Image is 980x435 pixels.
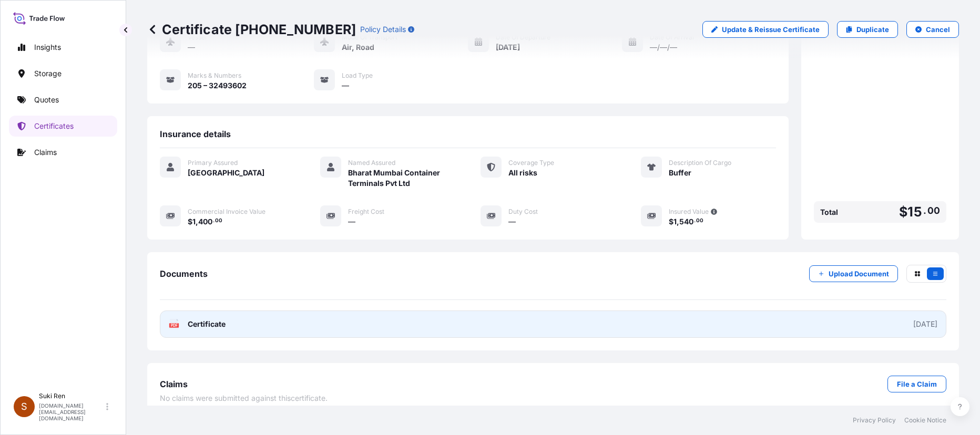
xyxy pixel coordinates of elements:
[694,219,696,223] span: .
[348,208,384,216] span: Freight Cost
[34,95,59,105] p: Quotes
[696,219,703,223] span: 00
[9,63,117,84] a: Storage
[927,208,940,214] span: 00
[188,159,238,167] span: Primary Assured
[34,121,74,131] p: Certificates
[669,218,673,225] span: $
[188,319,226,329] span: Certificate
[147,21,356,38] p: Certificate [PHONE_NUMBER]
[9,116,117,137] a: Certificates
[508,216,516,227] span: —
[348,159,395,167] span: Named Assured
[508,159,554,167] span: Coverage Type
[820,207,838,217] span: Total
[926,24,950,35] p: Cancel
[160,379,188,389] span: Claims
[348,168,455,189] span: Bharat Mumbai Container Terminals Pvt Ltd
[508,168,537,178] span: All risks
[342,71,373,80] span: Load Type
[188,218,192,225] span: $
[906,21,959,38] button: Cancel
[360,24,406,35] p: Policy Details
[160,310,946,338] a: PDFCertificate[DATE]
[213,219,215,223] span: .
[923,208,926,214] span: .
[9,89,117,110] a: Quotes
[508,208,538,216] span: Duty Cost
[34,68,62,79] p: Storage
[21,401,27,412] span: S
[809,265,898,282] button: Upload Document
[188,80,247,91] span: 205 – 32493602
[673,218,677,225] span: 1
[39,402,104,421] p: [DOMAIN_NAME][EMAIL_ADDRESS][DOMAIN_NAME]
[897,379,937,389] p: File a Claim
[160,268,208,279] span: Documents
[196,218,198,225] span: ,
[171,324,178,327] text: PDF
[702,21,829,38] a: Update & Reissue Certificate
[9,37,117,58] a: Insights
[348,216,355,227] span: —
[188,168,264,178] span: [GEOGRAPHIC_DATA]
[669,208,709,216] span: Insured Value
[837,21,898,38] a: Duplicate
[904,416,946,424] a: Cookie Notice
[829,268,889,279] p: Upload Document
[198,218,212,225] span: 400
[679,218,693,225] span: 540
[669,168,691,178] span: Buffer
[677,218,679,225] span: ,
[34,42,61,53] p: Insights
[669,159,731,167] span: Description Of Cargo
[160,393,328,403] span: No claims were submitted against this certificate .
[722,24,820,35] p: Update & Reissue Certificate
[160,129,231,139] span: Insurance details
[39,392,104,400] p: Suki Ren
[853,416,896,424] a: Privacy Policy
[34,147,57,158] p: Claims
[899,205,907,219] span: $
[907,205,922,219] span: 15
[856,24,889,35] p: Duplicate
[913,319,937,329] div: [DATE]
[215,219,222,223] span: 00
[342,80,349,91] span: —
[192,218,196,225] span: 1
[887,376,946,392] a: File a Claim
[9,142,117,163] a: Claims
[188,208,266,216] span: Commercial Invoice Value
[188,71,241,80] span: Marks & Numbers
